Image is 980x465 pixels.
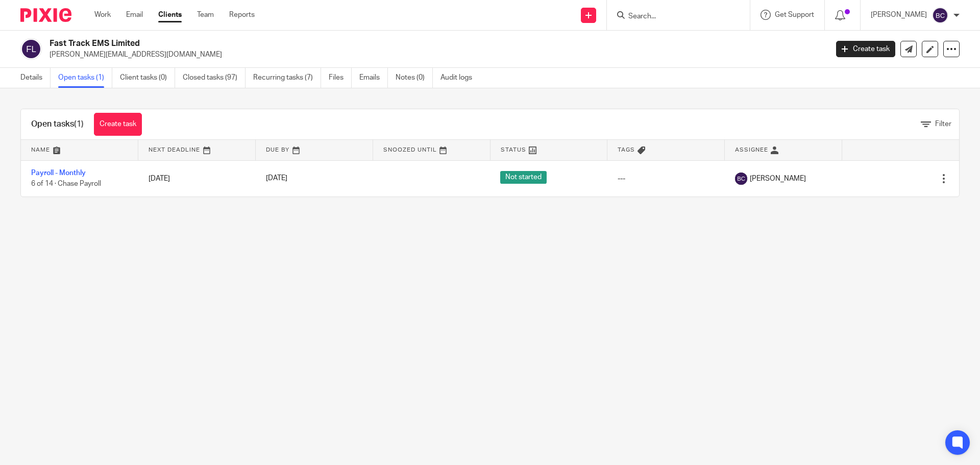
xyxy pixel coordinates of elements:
a: Work [94,10,111,20]
a: Create task [836,41,895,57]
a: Recurring tasks (7) [253,68,321,88]
span: [PERSON_NAME] [750,174,806,184]
a: Notes (0) [396,68,433,88]
h1: Open tasks [31,119,84,130]
span: Snoozed Until [383,147,437,153]
span: Tags [618,147,635,153]
a: Create task [94,113,142,136]
span: (1) [74,120,84,128]
a: Files [329,68,352,88]
td: [DATE] [138,160,256,197]
a: Client tasks (0) [120,68,175,88]
span: Filter [935,120,951,128]
p: [PERSON_NAME] [871,10,927,20]
a: Emails [359,68,388,88]
a: Closed tasks (97) [183,68,246,88]
p: [PERSON_NAME][EMAIL_ADDRESS][DOMAIN_NAME] [50,50,821,60]
a: Payroll - Monthly [31,169,86,177]
a: Audit logs [440,68,480,88]
span: 6 of 14 · Chase Payroll [31,180,101,187]
a: Clients [158,10,182,20]
span: Get Support [775,11,814,18]
a: Reports [229,10,255,20]
a: Email [126,10,143,20]
span: Not started [500,171,547,184]
div: --- [618,174,715,184]
a: Team [197,10,214,20]
h2: Fast Track EMS Limited [50,38,667,49]
input: Search [627,12,719,21]
img: svg%3E [932,7,948,23]
a: Open tasks (1) [58,68,112,88]
span: Status [501,147,526,153]
a: Details [20,68,51,88]
span: [DATE] [266,175,287,182]
img: Pixie [20,8,71,22]
img: svg%3E [735,173,747,185]
img: svg%3E [20,38,42,60]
